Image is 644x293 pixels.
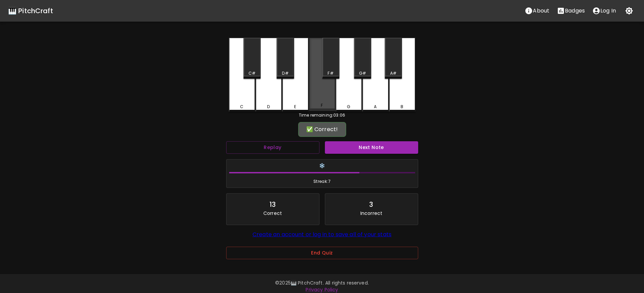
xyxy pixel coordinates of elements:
p: Correct [263,210,282,217]
div: ✅ Correct! [302,125,343,133]
div: C [240,104,243,110]
button: Next Note [325,141,418,154]
button: About [521,4,553,18]
div: A# [390,70,397,76]
div: Time remaining: 03:06 [229,112,415,118]
h6: ❄️ [229,162,415,170]
div: E [294,104,296,110]
div: G [347,104,350,110]
button: account of current user [589,4,620,18]
span: Streak: 7 [229,178,415,185]
p: Badges [565,7,585,15]
button: End Quiz [226,247,418,259]
p: Incorrect [360,210,382,217]
div: G# [359,70,366,76]
div: 13 [269,199,276,210]
p: © 2025 🎹 PitchCraft. All rights reserved. [127,279,517,286]
a: Privacy Policy [306,286,338,293]
p: Log In [600,7,616,15]
div: 3 [369,199,373,210]
p: About [533,7,549,15]
a: Create an account or log in to save all of your stats [253,230,391,238]
div: D [267,104,270,110]
div: D# [282,70,288,76]
a: 🎹 PitchCraft [8,5,53,16]
div: A [374,104,377,110]
button: Stats [553,4,589,18]
div: F [321,102,323,108]
div: B [401,104,403,110]
div: F# [328,70,333,76]
button: Replay [226,141,319,154]
div: C# [248,70,256,76]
